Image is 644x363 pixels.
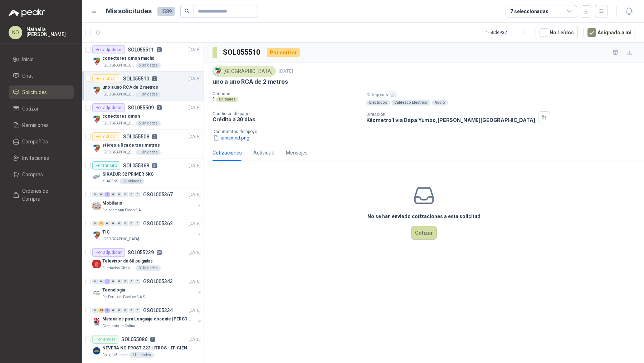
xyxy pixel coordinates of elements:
[213,66,276,77] div: [GEOGRAPHIC_DATA]
[22,72,33,80] span: Chat
[157,47,162,52] p: 2
[92,318,101,326] img: Company Logo
[143,192,173,197] p: GSOL005367
[92,248,125,257] div: Por adjudicar
[119,178,144,184] div: 6 Unidades
[102,265,135,271] p: Fundación Clínica Shaio
[189,75,201,82] p: [DATE]
[216,97,238,102] div: Unidades
[104,192,110,197] div: 2
[189,46,201,53] p: [DATE]
[102,229,110,236] p: TIC
[157,105,162,110] p: 3
[92,161,120,170] div: En tránsito
[117,308,122,313] div: 0
[92,45,125,54] div: Por adjudicar
[189,104,201,111] p: [DATE]
[152,163,157,168] p: 2
[213,96,215,102] p: 1
[26,27,74,37] p: Nathalia [PERSON_NAME]
[104,279,110,284] div: 1
[135,279,140,284] div: 0
[367,212,480,220] h3: No se han enviado cotizaciones a esta solicitud
[92,221,98,226] div: 0
[102,171,153,178] p: SIKADUR 32 PRIMER 6KG
[267,48,300,57] div: Por cotizar
[92,115,101,123] img: Company Logo
[128,105,154,110] p: SOL055509
[92,86,101,94] img: Company Logo
[22,121,49,129] span: Remisiones
[102,63,135,68] p: [GEOGRAPHIC_DATA]
[102,178,118,184] p: KLARENS
[82,72,204,100] a: Por cotizarSOL0555100[DATE] Company Logouno a uno RCA de 2 metros[GEOGRAPHIC_DATA]1 Unidades
[123,192,128,197] div: 0
[92,192,98,197] div: 0
[129,308,134,313] div: 0
[123,134,149,139] p: SOL055508
[22,187,67,203] span: Órdenes de Compra
[189,278,201,285] p: [DATE]
[213,129,641,134] p: Documentos de apoyo
[189,133,201,140] p: [DATE]
[213,111,361,116] p: Condición de pago
[123,163,149,168] p: SOL055368
[92,57,101,65] img: Company Logo
[92,132,120,141] div: Por cotizar
[92,306,202,329] a: 0 15 3 0 0 0 0 0 GSOL005334[DATE] Company LogoMateriales para Lenguaje docente [PERSON_NAME]Gimna...
[366,91,641,98] p: Categorías
[92,219,202,242] a: 0 3 0 0 0 0 0 0 GSOL005362[DATE] Company LogoTIC[GEOGRAPHIC_DATA]
[143,279,173,284] p: GSOL005343
[111,279,116,284] div: 0
[102,345,191,352] p: NEVERA NO FROST 222 LITROS - EFICIENCIA ENERGETICA A
[117,221,122,226] div: 0
[102,287,125,294] p: Tecnologia
[128,250,154,255] p: SOL055239
[22,88,47,96] span: Solicitudes
[9,118,74,132] a: Remisiones
[117,192,122,197] div: 0
[98,308,104,313] div: 15
[411,226,437,240] button: Cotizar
[102,113,140,120] p: conectores canon
[111,192,116,197] div: 0
[82,100,204,129] a: Por adjudicarSOL0555093[DATE] Company Logoconectores canon[GEOGRAPHIC_DATA]5 Unidades
[121,337,147,342] p: SOL055086
[135,192,140,197] div: 0
[129,279,134,284] div: 0
[143,221,173,226] p: GSOL005362
[391,100,430,106] div: Cableado Eléctrico
[189,162,201,169] p: [DATE]
[9,85,74,99] a: Solicitudes
[9,9,45,17] img: Logo peakr
[92,260,101,268] img: Company Logo
[22,154,49,162] span: Invitaciones
[102,142,160,149] p: stéreo a Rca de tres metros
[253,149,274,157] div: Actividad
[143,308,173,313] p: GSOL005334
[189,220,201,227] p: [DATE]
[136,149,161,155] div: 1 Unidades
[92,202,101,210] img: Company Logo
[92,74,120,83] div: Por cotizar
[286,149,308,157] div: Mensajes
[9,151,74,165] a: Invitaciones
[136,63,161,68] div: 5 Unidades
[223,47,261,58] h3: SOL055510
[536,26,578,39] button: No Leídos
[123,279,128,284] div: 0
[584,26,635,39] button: Asignado a mi
[92,173,101,181] img: Company Logo
[9,184,74,206] a: Órdenes de Compra
[123,76,149,81] p: SOL055510
[136,92,161,97] div: 1 Unidades
[92,289,101,297] img: Company Logo
[129,352,154,358] div: 1 Unidades
[486,27,530,38] div: 1 - 50 de 932
[135,221,140,226] div: 0
[152,76,157,81] p: 0
[22,171,43,178] span: Compras
[152,134,157,139] p: 0
[9,135,74,148] a: Compañías
[432,100,448,106] div: Audio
